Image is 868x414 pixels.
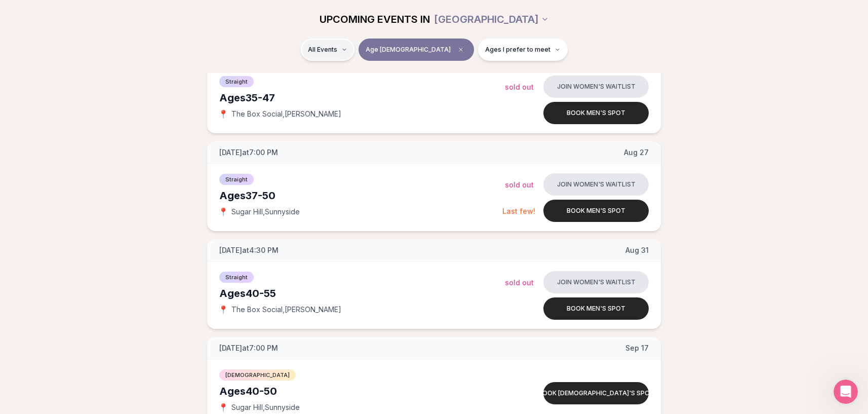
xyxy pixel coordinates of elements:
[219,343,278,353] span: [DATE] at 7:00 PM
[219,245,279,255] span: [DATE] at 4:30 PM
[219,110,227,118] span: 📍
[478,39,568,61] button: Ages I prefer to meet
[219,91,505,105] div: Ages 35-47
[485,46,550,54] span: Ages I prefer to meet
[231,109,341,119] span: The Box Social , [PERSON_NAME]
[219,272,254,283] span: Straight
[219,384,505,398] div: Ages 40-50
[320,12,430,26] span: UPCOMING EVENTS IN
[625,245,649,255] span: Aug 31
[231,402,300,412] span: Sugar Hill , Sunnyside
[434,8,549,30] button: [GEOGRAPHIC_DATA]
[219,306,227,314] span: 📍
[543,297,649,320] button: Book men's spot
[543,173,649,196] button: Join women's waitlist
[543,271,649,293] button: Join women's waitlist
[219,174,254,185] span: Straight
[543,102,649,124] button: Book men's spot
[219,147,278,158] span: [DATE] at 7:00 PM
[219,189,502,203] div: Ages 37-50
[543,200,649,222] button: Book men's spot
[505,83,534,91] span: Sold Out
[231,207,300,217] span: Sugar Hill , Sunnyside
[219,208,227,216] span: 📍
[219,369,296,381] span: [DEMOGRAPHIC_DATA]
[231,305,341,315] span: The Box Social , [PERSON_NAME]
[543,382,649,404] button: Book [DEMOGRAPHIC_DATA]'s spot
[301,39,354,61] button: All Events
[308,46,337,54] span: All Events
[219,403,227,411] span: 📍
[505,278,534,287] span: Sold Out
[219,76,254,87] span: Straight
[543,76,649,98] button: Join women's waitlist
[625,343,649,353] span: Sep 17
[366,46,451,54] span: Age [DEMOGRAPHIC_DATA]
[505,180,534,189] span: Sold Out
[624,147,649,158] span: Aug 27
[219,286,505,300] div: Ages 40-55
[502,207,535,215] span: Last few!
[359,39,474,61] button: Age [DEMOGRAPHIC_DATA]Clear age
[455,44,467,56] span: Clear age
[834,380,858,404] iframe: Intercom live chat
